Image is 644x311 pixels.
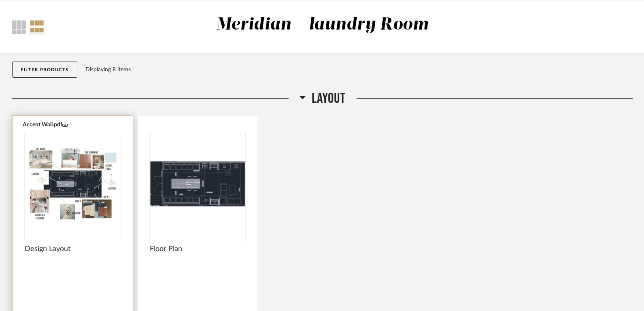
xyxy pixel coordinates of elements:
[150,245,246,253] span: Floor Plan
[150,133,246,234] div: 0
[150,133,246,234] img: undefined
[85,65,629,74] div: Displaying 8 items
[12,62,77,78] button: Filter Products
[25,245,121,253] span: Design Layout
[312,90,346,107] span: Layout
[25,133,121,234] div: 0
[23,121,68,128] button: Accent Wall.pdf
[216,16,429,33] div: Meridian - laundry Room
[25,133,121,234] img: undefined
